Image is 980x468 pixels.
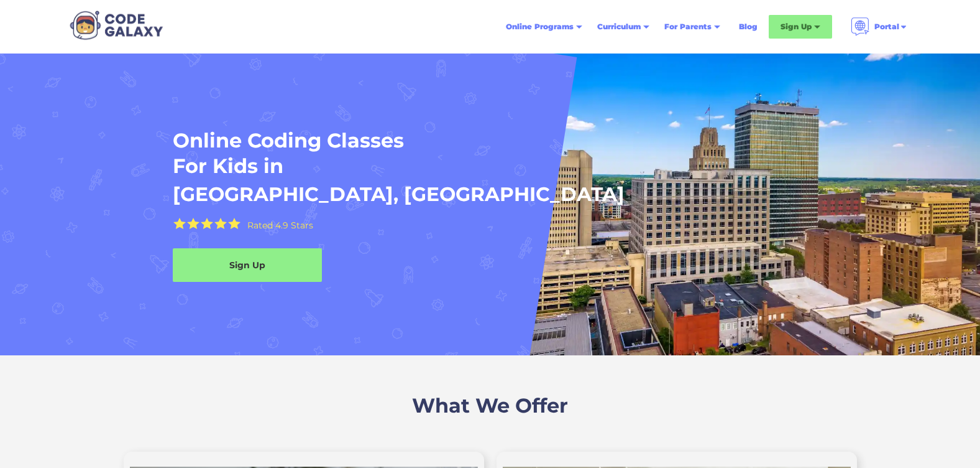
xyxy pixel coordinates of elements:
div: Portal [874,21,899,33]
h1: [GEOGRAPHIC_DATA], [GEOGRAPHIC_DATA] [173,182,625,207]
img: Yellow Star - the Code Galaxy [173,218,186,230]
h1: Online Coding Classes For Kids in [173,128,710,179]
div: Sign Up [769,15,832,39]
img: Yellow Star - the Code Galaxy [201,218,213,230]
div: Online Programs [498,16,590,38]
div: Sign Up [781,21,812,33]
div: Online Programs [506,21,574,33]
img: Yellow Star - the Code Galaxy [187,218,199,230]
div: For Parents [657,16,728,38]
img: Yellow Star - the Code Galaxy [228,218,240,230]
div: Sign Up [173,259,322,271]
div: Curriculum [590,16,657,38]
a: Blog [731,16,765,38]
div: Curriculum [597,21,641,33]
div: Portal [843,12,915,41]
a: Sign Up [173,248,322,282]
div: Rated 4.9 Stars [247,221,313,230]
div: For Parents [664,21,712,33]
img: Yellow Star - the Code Galaxy [214,218,227,230]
